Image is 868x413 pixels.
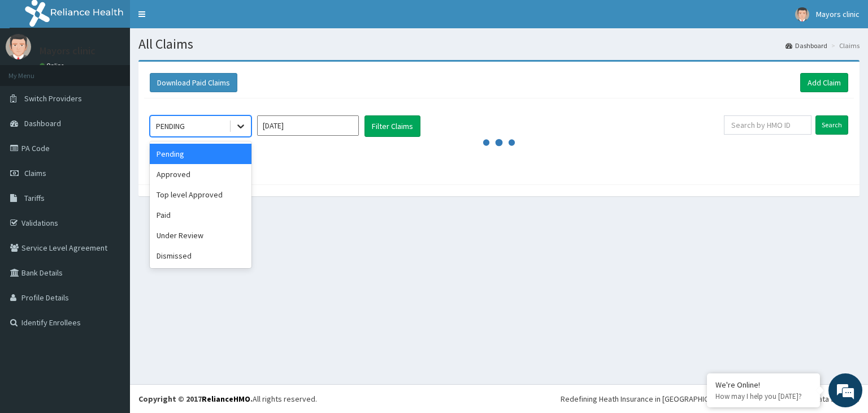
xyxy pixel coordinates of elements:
[24,118,61,128] span: Dashboard
[150,205,251,225] div: Paid
[202,394,250,404] a: RelianceHMO
[150,144,251,164] div: Pending
[156,121,185,132] div: PENDING
[130,384,868,413] footer: All rights reserved.
[40,46,96,56] p: Mayors clinic
[6,34,31,59] img: User Image
[150,73,237,92] button: Download Paid Claims
[724,115,811,135] input: Search by HMO ID
[138,394,253,404] strong: Copyright © 2017 .
[24,193,45,203] span: Tariffs
[150,246,251,266] div: Dismissed
[785,41,827,50] a: Dashboard
[715,392,811,401] p: How may I help you today?
[24,168,46,178] span: Claims
[828,41,860,50] li: Claims
[561,393,860,405] div: Redefining Heath Insurance in [GEOGRAPHIC_DATA] using Telemedicine and Data Science!
[364,115,420,137] button: Filter Claims
[150,164,251,184] div: Approved
[800,73,848,92] a: Add Claim
[138,37,860,51] h1: All Claims
[40,62,67,70] a: Online
[816,9,860,19] span: Mayors clinic
[815,115,848,135] input: Search
[150,225,251,246] div: Under Review
[482,126,516,160] svg: audio-loading
[715,380,811,390] div: We're Online!
[257,115,359,136] input: Select Month and Year
[24,93,82,104] span: Switch Providers
[795,7,809,21] img: User Image
[150,184,251,205] div: Top level Approved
